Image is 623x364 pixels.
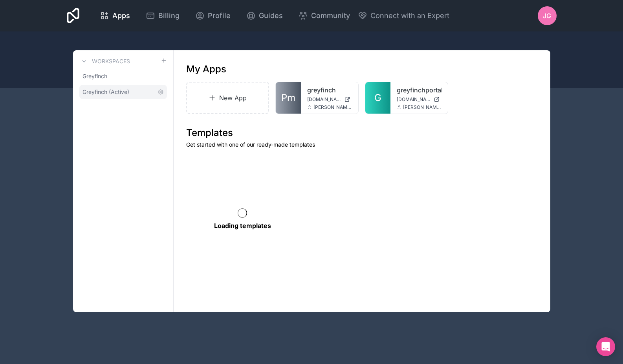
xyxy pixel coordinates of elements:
span: Apps [112,10,130,21]
a: Greyfinch (Active) [79,85,167,99]
a: greyfinchportal [397,85,442,95]
a: G [365,82,390,114]
a: Greyfinch [79,69,167,83]
span: Pm [281,92,295,104]
a: [DOMAIN_NAME] [397,96,442,103]
p: Get started with one of our ready-made templates [186,141,538,149]
a: Profile [189,7,237,24]
a: Workspaces [79,57,130,66]
span: Billing [158,10,180,21]
h3: Workspaces [92,57,130,65]
span: [PERSON_NAME][EMAIL_ADDRESS][PERSON_NAME][DOMAIN_NAME] [403,104,442,110]
p: Loading templates [214,221,271,230]
span: [PERSON_NAME][EMAIL_ADDRESS][PERSON_NAME][DOMAIN_NAME] [313,104,352,110]
span: Greyfinch [82,72,107,80]
a: Apps [93,7,136,24]
h1: My Apps [186,63,226,75]
a: Billing [139,7,186,24]
h1: Templates [186,127,538,139]
a: New App [186,82,269,114]
a: greyfinch [307,85,352,95]
button: Connect with an Expert [358,10,449,21]
span: Community [311,10,350,21]
a: Pm [276,82,301,114]
span: [DOMAIN_NAME] [307,96,341,103]
a: Community [292,7,356,24]
span: [DOMAIN_NAME] [397,96,431,103]
span: JG [543,11,551,20]
span: Guides [259,10,283,21]
a: [DOMAIN_NAME] [307,96,352,103]
span: Profile [208,10,231,21]
span: Connect with an Expert [370,10,449,21]
div: Open Intercom Messenger [596,337,615,356]
a: Guides [240,7,289,24]
span: G [374,92,381,104]
span: Greyfinch (Active) [82,88,129,96]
